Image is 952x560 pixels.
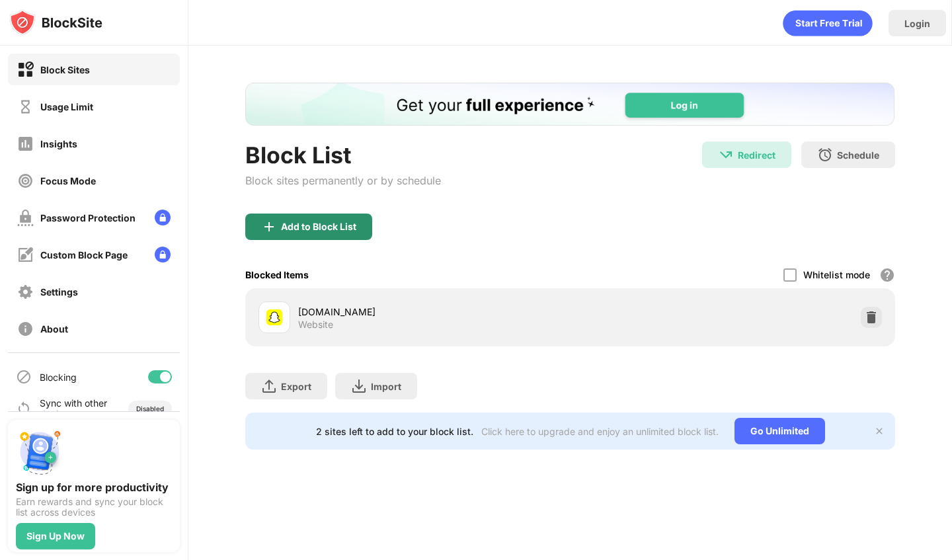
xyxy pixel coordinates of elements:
div: Blocked Items [245,269,309,280]
div: Password Protection [40,212,136,223]
div: Go Unlimited [734,418,825,444]
div: Custom Block Page [40,249,128,260]
div: About [40,323,68,335]
div: Settings [40,286,78,298]
div: Whitelist mode [803,269,870,280]
div: Insights [40,138,77,149]
div: Block List [245,141,441,169]
img: favicons [266,309,282,325]
img: customize-block-page-off.svg [17,247,34,263]
img: block-on.svg [17,61,34,78]
img: push-signup.svg [16,428,63,475]
img: lock-menu.svg [155,210,171,225]
div: Import [371,381,401,392]
div: animation [783,10,873,36]
div: Export [281,381,311,392]
img: insights-off.svg [17,136,34,152]
img: focus-off.svg [17,173,34,189]
img: password-protection-off.svg [17,210,34,226]
div: Sign up for more productivity [16,481,172,494]
div: Usage Limit [40,101,93,112]
iframe: Banner [245,83,894,126]
div: Block Sites [40,64,90,75]
div: 2 sites left to add to your block list. [316,426,473,437]
div: Click here to upgrade and enjoy an unlimited block list. [481,426,719,437]
div: Focus Mode [40,175,96,186]
div: Disabled [136,405,164,413]
div: Add to Block List [281,221,356,232]
div: [DOMAIN_NAME] [298,305,570,319]
img: about-off.svg [17,321,34,337]
div: Redirect [738,149,775,161]
img: sync-icon.svg [16,401,32,417]
div: Earn rewards and sync your block list across devices [16,497,172,518]
img: settings-off.svg [17,284,34,300]
img: lock-menu.svg [155,247,171,262]
div: Website [298,319,333,331]
div: Blocking [40,372,77,383]
div: Schedule [837,149,879,161]
img: time-usage-off.svg [17,99,34,115]
img: logo-blocksite.svg [9,9,102,36]
div: Sync with other devices [40,397,108,420]
div: Block sites permanently or by schedule [245,174,441,187]
img: x-button.svg [874,426,885,436]
div: Login [904,18,930,29]
div: Sign Up Now [26,531,85,541]
img: blocking-icon.svg [16,369,32,385]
